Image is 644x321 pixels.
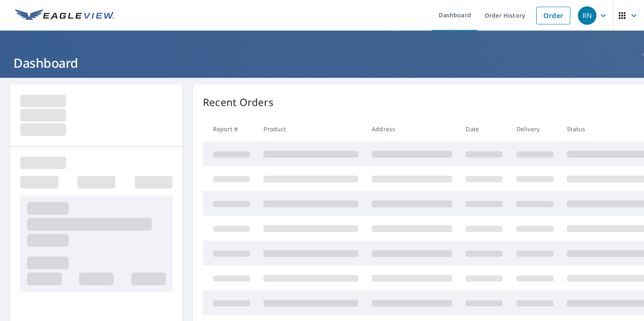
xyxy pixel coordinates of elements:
[536,7,570,24] a: Order
[578,6,596,25] div: RN
[510,117,560,141] th: Delivery
[15,9,114,22] img: EV Logo
[257,117,365,141] th: Product
[459,117,509,141] th: Date
[203,95,274,110] p: Recent Orders
[365,117,459,141] th: Address
[10,54,634,72] h1: Dashboard
[203,117,257,141] th: Report #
